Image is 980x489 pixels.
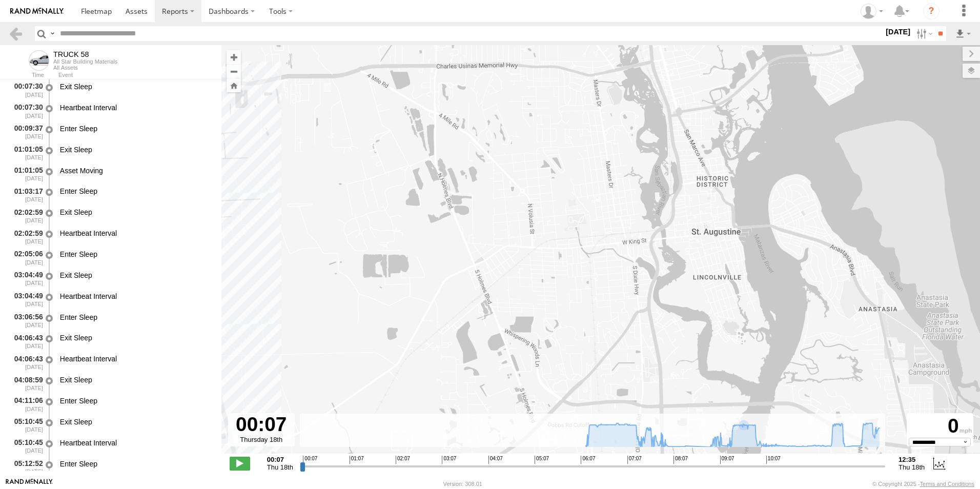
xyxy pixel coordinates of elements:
div: Enter Sleep [60,313,212,322]
div: Event [58,73,221,78]
span: 01:07 [350,456,364,464]
div: 05:10:45 [DATE] [8,416,44,435]
div: All Star Building Materials [53,58,117,65]
div: Time [8,73,44,78]
span: 04:07 [488,456,503,464]
div: Enter Sleep [60,459,212,468]
span: 07:07 [627,456,642,464]
label: [DATE] [884,26,912,37]
div: 01:03:17 [DATE] [8,186,44,205]
div: Heartbeat Interval [60,354,212,363]
div: Exit Sleep [60,333,212,342]
div: 03:06:56 [DATE] [8,311,44,330]
div: © Copyright 2025 - [872,481,974,487]
label: Play/Stop [230,457,250,470]
div: 04:06:43 [DATE] [8,353,44,372]
div: Heartbeat Interval [60,229,212,238]
div: Asset Moving [60,166,212,175]
button: Zoom Home [227,78,241,92]
a: Back to previous Page [8,26,23,41]
button: Zoom in [227,50,241,64]
button: Zoom out [227,64,241,78]
div: 05:10:45 [DATE] [8,437,44,456]
div: 04:11:06 [DATE] [8,395,44,414]
div: 00:07:30 [DATE] [8,80,44,99]
div: 01:01:05 [DATE] [8,144,44,162]
i: ? [923,3,940,19]
div: 0 [908,415,972,438]
div: 02:05:06 [DATE] [8,248,44,267]
span: 08:07 [673,456,688,464]
div: 03:04:49 [DATE] [8,269,44,288]
div: Heartbeat Interval [60,292,212,301]
div: Exit Sleep [60,145,212,154]
span: 05:07 [535,456,549,464]
div: 00:07:30 [DATE] [8,101,44,120]
div: All Assets [53,65,117,71]
span: Thu 18th Sep 2025 [267,463,293,471]
div: 04:06:43 [DATE] [8,332,44,351]
span: 03:07 [442,456,456,464]
span: 00:07 [303,456,317,464]
div: 02:02:59 [DATE] [8,206,44,225]
div: Enter Sleep [60,187,212,196]
label: Search Filter Options [912,26,934,41]
a: Visit our Website [6,479,53,489]
div: Exit Sleep [60,375,212,384]
span: 02:07 [396,456,410,464]
div: Exit Sleep [60,208,212,217]
label: Export results as... [954,26,972,41]
div: Exit Sleep [60,271,212,280]
div: Heartbeat Interval [60,103,212,112]
a: Terms and Conditions [920,481,974,487]
div: 02:02:59 [DATE] [8,227,44,246]
div: Exit Sleep [60,82,212,91]
img: rand-logo.svg [10,8,64,15]
strong: 12:35 [899,456,925,463]
div: 05:12:52 [DATE] [8,458,44,477]
div: Version: 308.01 [443,481,482,487]
div: TRUCK 58 - View Asset History [53,50,117,58]
div: Enter Sleep [60,250,212,259]
span: Thu 18th Sep 2025 [899,463,925,471]
div: Enter Sleep [60,124,212,133]
label: Search Query [48,26,56,41]
div: Exit Sleep [60,417,212,426]
strong: 00:07 [267,456,293,463]
div: Enter Sleep [60,396,212,405]
div: 04:08:59 [DATE] [8,374,44,393]
div: Heartbeat Interval [60,438,212,447]
div: 03:04:49 [DATE] [8,290,44,309]
span: 06:07 [581,456,595,464]
div: 01:01:05 [DATE] [8,165,44,184]
div: Thomas Crowe [857,4,887,19]
span: 10:07 [766,456,781,464]
div: 00:09:37 [DATE] [8,123,44,141]
span: 09:07 [720,456,734,464]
